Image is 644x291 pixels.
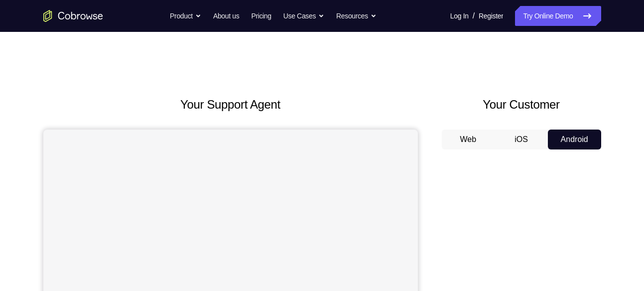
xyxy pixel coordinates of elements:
button: Android [548,130,601,149]
a: About us [213,6,239,26]
a: Log In [450,6,469,26]
a: Try Online Demo [515,6,601,26]
a: Pricing [251,6,271,26]
button: Product [170,6,201,26]
button: Resources [336,6,377,26]
a: Register [479,6,503,26]
h2: Your Support Agent [43,96,418,114]
button: Use Cases [283,6,324,26]
a: Go to the home page [43,10,103,22]
h2: Your Customer [442,96,601,114]
button: Web [442,130,495,149]
span: / [473,10,475,22]
button: iOS [495,130,548,149]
